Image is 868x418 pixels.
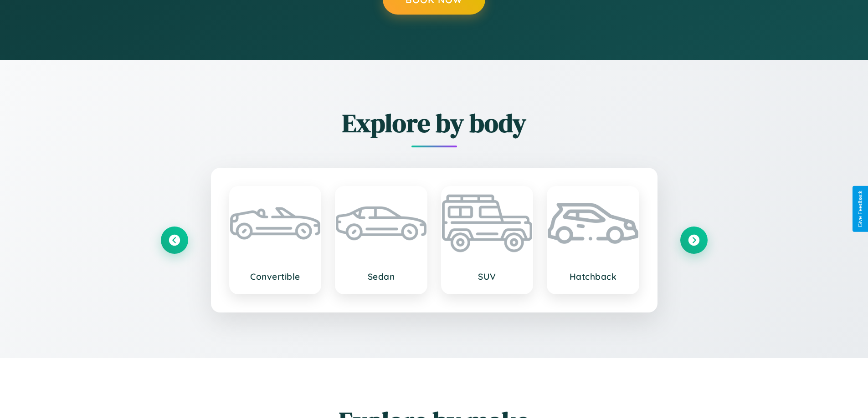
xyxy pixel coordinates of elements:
[857,191,863,227] div: Give Feedback
[345,271,417,282] h3: Sedan
[239,271,312,282] h3: Convertible
[161,106,708,141] h2: Explore by body
[557,271,629,282] h3: Hatchback
[451,271,524,282] h3: SUV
